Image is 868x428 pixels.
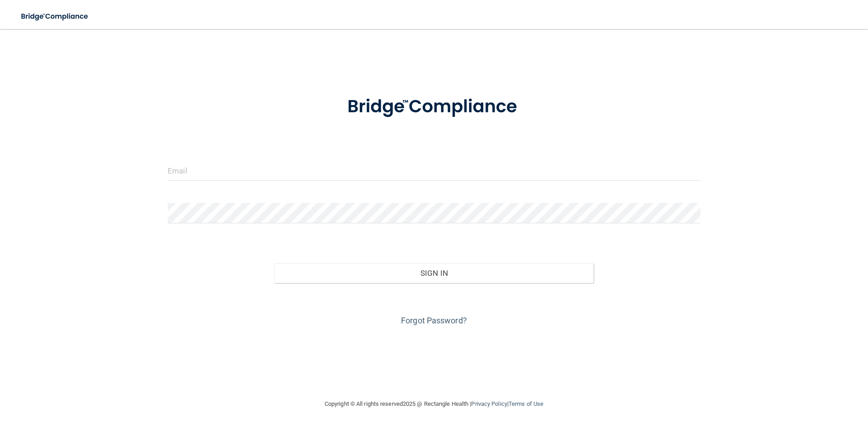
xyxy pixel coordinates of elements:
[269,390,599,418] div: Copyright © All rights reserved 2025 @ Rectangle Health | |
[274,263,594,283] button: Sign In
[14,7,97,26] img: bridge_compliance_login_screen.278c3ca4.svg
[471,400,507,407] a: Privacy Policy
[401,316,467,325] a: Forgot Password?
[329,83,539,130] img: bridge_compliance_login_screen.278c3ca4.svg
[509,400,543,407] a: Terms of Use
[168,160,700,181] input: Email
